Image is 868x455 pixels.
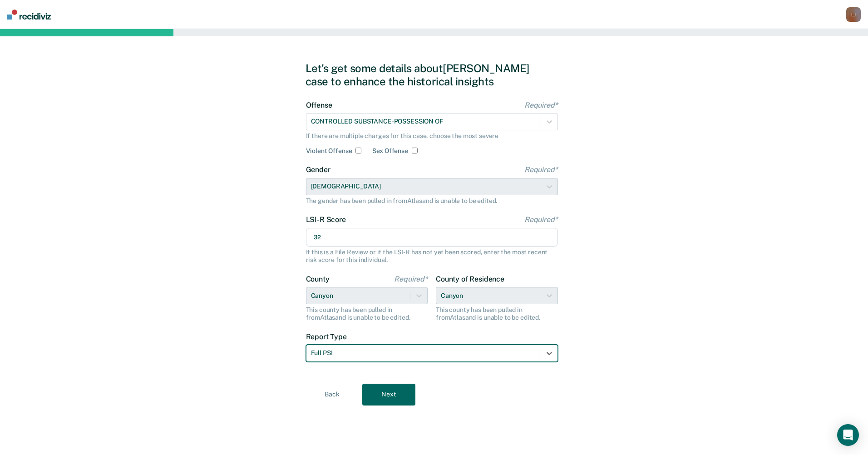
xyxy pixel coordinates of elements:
[846,7,861,22] div: L J
[306,275,428,283] label: County
[837,424,859,446] div: Open Intercom Messenger
[306,165,558,174] label: Gender
[436,306,558,321] div: This county has been pulled in from Atlas and is unable to be edited.
[372,147,408,155] label: Sex Offense
[362,384,415,406] button: Next
[306,147,352,155] label: Violent Offense
[524,215,558,224] span: Required*
[306,197,558,205] div: The gender has been pulled in from Atlas and is unable to be edited.
[436,275,558,283] label: County of Residence
[524,165,558,174] span: Required*
[306,332,558,341] label: Report Type
[524,101,558,109] span: Required*
[7,10,51,20] img: Recidiviz
[306,248,558,264] div: If this is a File Review or if the LSI-R has not yet been scored, enter the most recent risk scor...
[846,7,861,22] button: LJ
[306,132,558,140] div: If there are multiple charges for this case, choose the most severe
[394,275,428,283] span: Required*
[306,215,558,224] label: LSI-R Score
[306,101,558,109] label: Offense
[306,62,563,88] div: Let's get some details about [PERSON_NAME] case to enhance the historical insights
[306,384,359,406] button: Back
[306,306,428,321] div: This county has been pulled in from Atlas and is unable to be edited.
